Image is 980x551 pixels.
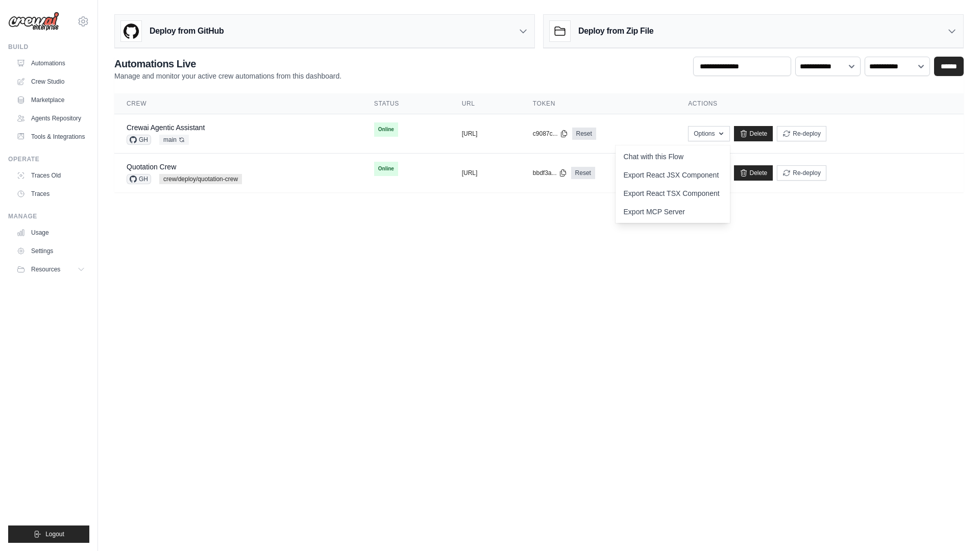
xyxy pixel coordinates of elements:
[150,25,224,37] h3: Deploy from GitHub
[159,135,189,145] span: main
[12,243,89,259] a: Settings
[8,155,89,163] div: Operate
[734,165,773,181] a: Delete
[362,93,450,114] th: Status
[159,174,242,184] span: crew/deploy/quotation-crew
[8,12,59,31] img: Logo
[114,71,341,81] p: Manage and monitor your active crew automations from this dashboard.
[12,110,89,127] a: Agents Repository
[676,93,964,114] th: Actions
[12,92,89,108] a: Marketplace
[929,502,980,551] iframe: Chat Widget
[571,167,595,179] a: Reset
[127,123,205,132] a: Crewai Agentic Assistant
[114,93,362,114] th: Crew
[374,162,398,176] span: Online
[12,167,89,184] a: Traces Old
[533,169,567,177] button: bbdf3a...
[114,57,341,71] h2: Automations Live
[12,261,89,278] button: Resources
[450,93,521,114] th: URL
[127,163,176,171] a: Quotation Crew
[8,212,89,220] div: Manage
[121,21,141,41] img: GitHub Logo
[616,203,730,221] a: Export MCP Server
[8,43,89,51] div: Build
[616,147,730,166] a: Chat with this Flow
[578,25,653,37] h3: Deploy from Zip File
[616,184,730,203] a: Export React TSX Component
[12,129,89,145] a: Tools & Integrations
[521,93,676,114] th: Token
[734,126,773,141] a: Delete
[12,224,89,241] a: Usage
[533,130,568,138] button: c9087c...
[777,126,826,141] button: Re-deploy
[12,73,89,90] a: Crew Studio
[777,165,826,181] button: Re-deploy
[127,135,151,145] span: GH
[688,126,729,141] button: Options
[374,122,398,137] span: Online
[127,174,151,184] span: GH
[31,265,60,273] span: Resources
[8,525,89,543] button: Logout
[45,530,64,538] span: Logout
[12,55,89,71] a: Automations
[572,128,596,140] a: Reset
[616,166,730,184] a: Export React JSX Component
[12,186,89,202] a: Traces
